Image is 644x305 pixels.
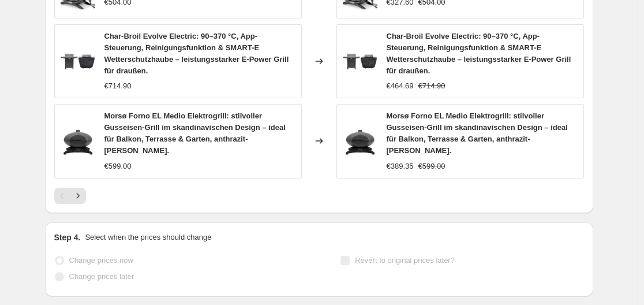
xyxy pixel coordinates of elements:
p: Select when the prices should change [85,232,211,243]
span: Revert to original prices later? [355,256,455,265]
div: €464.69 [387,80,414,92]
img: 41wq3LjymLL_80x.jpg [343,44,377,79]
div: €714.90 [104,80,132,92]
strike: €714.90 [418,80,445,92]
span: Change prices later [69,272,134,281]
button: Next [70,188,86,204]
strike: €599.00 [418,161,445,172]
img: 41puYRIsSAL_80x.jpg [61,124,95,158]
nav: Pagination [54,188,86,204]
div: €599.00 [104,161,132,172]
h2: Step 4. [54,232,81,243]
span: Morsø Forno EL Medio Elektrogrill: stilvoller Gusseisen-Grill im skandinavischen Design – ideal f... [387,111,568,155]
span: Change prices now [69,256,133,265]
span: Morsø Forno EL Medio Elektrogrill: stilvoller Gusseisen-Grill im skandinavischen Design – ideal f... [104,111,286,155]
span: Char-Broil Evolve Electric: 90–370 °C, App-Steuerung, Reinigungsfunktion & SMART-E Wetterschutzha... [104,32,289,75]
div: €389.35 [387,161,414,172]
span: Char-Broil Evolve Electric: 90–370 °C, App-Steuerung, Reinigungsfunktion & SMART-E Wetterschutzha... [387,32,571,75]
img: 41wq3LjymLL_80x.jpg [61,44,95,79]
img: 41puYRIsSAL_80x.jpg [343,124,377,158]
